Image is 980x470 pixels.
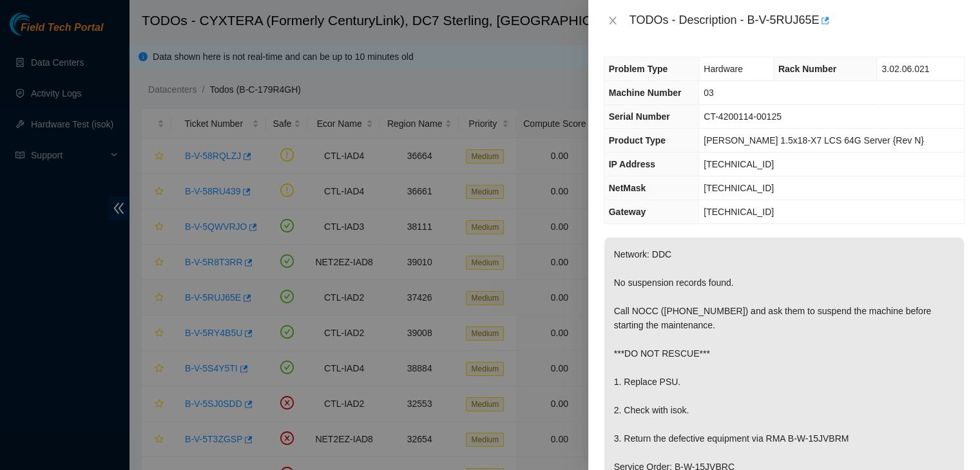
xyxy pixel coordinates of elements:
[881,64,929,74] span: 3.02.06.021
[609,111,670,122] span: Serial Number
[609,159,655,169] span: IP Address
[609,64,668,74] span: Problem Type
[704,159,774,169] span: [TECHNICAL_ID]
[704,88,714,98] span: 03
[704,207,774,217] span: [TECHNICAL_ID]
[609,183,646,193] span: NetMask
[629,10,965,31] div: TODOs - Description - B-V-5RUJ65E
[778,64,836,74] span: Rack Number
[704,111,782,122] span: CT-4200114-00125
[609,88,682,98] span: Machine Number
[604,15,622,27] button: Close
[609,207,646,217] span: Gateway
[704,183,774,193] span: [TECHNICAL_ID]
[609,135,666,146] span: Product Type
[704,135,924,146] span: [PERSON_NAME] 1.5x18-X7 LCS 64G Server {Rev N}
[704,64,743,74] span: Hardware
[608,15,618,26] span: close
